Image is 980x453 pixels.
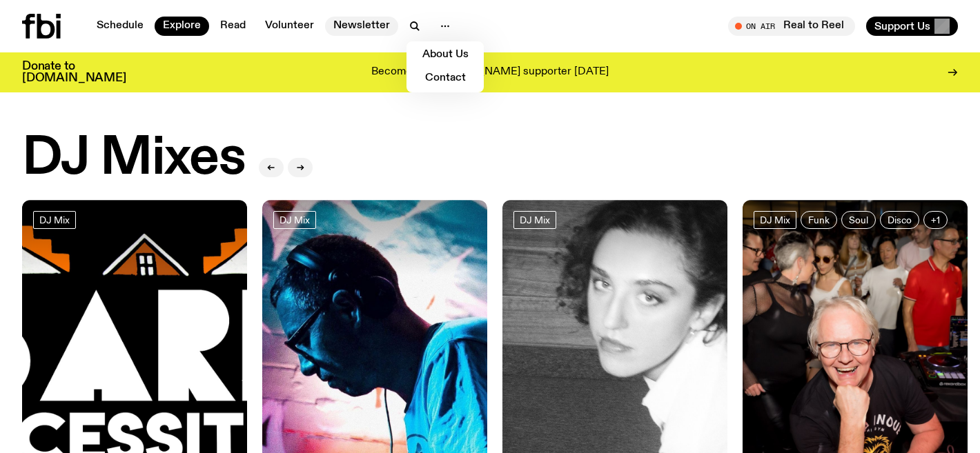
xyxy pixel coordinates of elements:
a: Soul [841,211,876,229]
button: Support Us [866,17,958,36]
h2: DJ Mixes [22,132,245,185]
a: Volunteer [257,17,322,36]
a: Contact [411,69,480,88]
span: DJ Mix [39,214,70,225]
p: Become an [DOMAIN_NAME] supporter [DATE] [371,66,609,79]
a: About Us [411,46,480,65]
a: Read [212,17,254,36]
a: DJ Mix [273,211,316,229]
span: Disco [888,214,912,225]
a: DJ Mix [754,211,796,229]
a: Disco [880,211,919,229]
button: On AirReal to Reel [728,17,855,36]
span: +1 [931,214,940,225]
h3: Donate to [DOMAIN_NAME] [22,61,126,84]
button: +1 [923,211,948,229]
span: DJ Mix [760,214,790,225]
a: Newsletter [325,17,398,36]
span: Funk [808,214,830,225]
a: Explore [155,17,209,36]
a: Funk [801,211,837,229]
a: DJ Mix [33,211,76,229]
span: DJ Mix [520,214,550,225]
span: DJ Mix [280,214,310,225]
span: Soul [849,214,868,225]
a: Schedule [88,17,152,36]
span: Support Us [874,20,930,32]
a: DJ Mix [513,211,556,229]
